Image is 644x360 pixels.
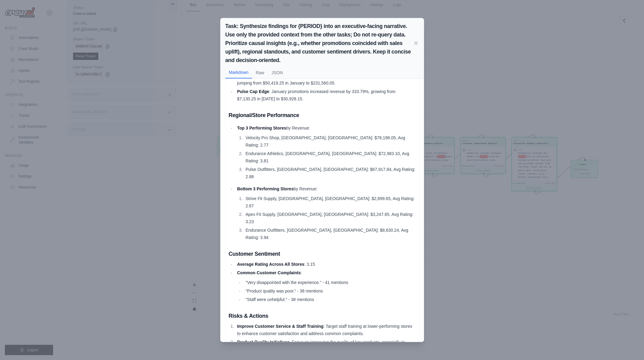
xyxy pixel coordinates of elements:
h2: Task: Synthesize findings for {PERIOD} into an executive-facing narrative. Use only the provided ... [225,22,413,64]
button: Markdown [225,67,252,78]
button: Raw [252,67,268,78]
li: Strive Fit Supply, [GEOGRAPHIC_DATA], [GEOGRAPHIC_DATA]: $2,899.65, Avg Rating: 2.67 [244,195,415,209]
li: "Very disappointed with the experience." - 41 mentions [244,279,415,286]
li: Apex Fit Supply, [GEOGRAPHIC_DATA], [GEOGRAPHIC_DATA]: $3,247.65, Avg Rating: 3.23 [244,211,415,225]
p: by Revenue: [237,124,415,132]
li: : 3.15 [235,261,416,268]
strong: Average Rating Across All Stores [237,262,304,267]
li: : [235,269,416,303]
li: Endurance Athletics, [GEOGRAPHIC_DATA], [GEOGRAPHIC_DATA]: $72,983.10, Avg Rating: 3.81 [244,150,415,164]
li: "Staff were unhelpful." - 38 mentions [244,296,415,303]
p: by Revenue: [237,185,415,192]
strong: Pulse Cap Edge [237,89,269,94]
li: Pulse Outfitters, [GEOGRAPHIC_DATA], [GEOGRAPHIC_DATA]: $67,917.84, Avg Rating: 2.88 [244,166,415,180]
li: Velocity Pro Shop, [GEOGRAPHIC_DATA], [GEOGRAPHIC_DATA]: $78,198.05, Avg Rating: 2.77 [244,134,415,149]
li: : Experienced a 359.32% revenue uplift due to February promotions, jumping from $50,419.25 in Jan... [235,72,416,87]
h3: Regional/Store Performance [229,111,416,119]
li: "Product quality was poor." - 38 mentions [244,287,415,295]
li: : January promotions increased revenue by 333.79%, growing from $7,130.25 in [DATE] to $30,928.15. [235,88,416,102]
li: Endurance Outfitters, [GEOGRAPHIC_DATA], [GEOGRAPHIC_DATA]: $8,630.24, Avg Rating: 3.94 [244,227,415,241]
strong: Common Customer Complaints [237,270,301,275]
button: JSON [268,67,286,78]
h3: Customer Sentiment [229,250,416,258]
h3: Risks & Actions [229,312,416,320]
strong: Bottom 3 Performing Stores [237,186,294,191]
strong: Top 3 Performing Stores [237,126,286,130]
